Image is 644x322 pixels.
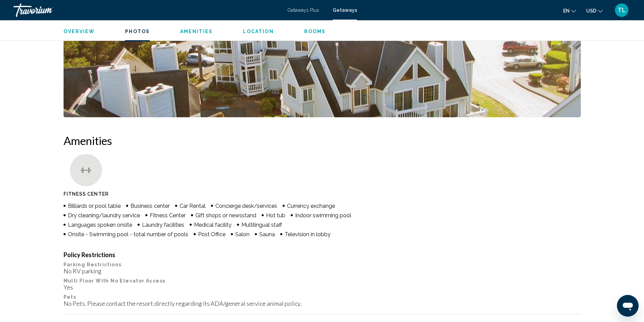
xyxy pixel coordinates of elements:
[304,29,326,34] span: Rooms
[68,222,132,228] span: Languages spoken onsite
[563,6,576,16] button: Change language
[180,28,213,34] button: Amenities
[64,262,581,267] p: Parking Restrictions
[64,29,95,34] span: Overview
[125,29,150,34] span: Photos
[64,294,581,300] p: Pets
[618,7,626,14] span: TL
[180,203,206,209] span: Car Rental
[142,222,184,228] span: Laundry facilities
[64,134,581,147] h2: Amenities
[563,8,570,14] span: en
[194,222,232,228] span: Medical facility
[195,212,256,219] span: Gift shops or newsstand
[235,231,249,238] span: Salon
[64,191,109,197] span: Fitness Center
[150,212,186,219] span: Fitness Center
[68,231,188,238] span: Onsite - Swimming pool - total number of pools
[333,7,357,13] a: Getaways
[180,29,213,34] span: Amenities
[259,231,275,238] span: Sauna
[617,295,639,317] iframe: Button to launch messaging window
[586,8,596,14] span: USD
[243,28,274,34] button: Location
[304,28,326,34] button: Rooms
[68,203,121,209] span: Billiards or pool table
[586,6,603,16] button: Change currency
[243,29,274,34] span: Location
[287,203,335,209] span: Currency exchange
[285,231,331,238] span: Television in lobby
[287,7,319,13] a: Getaways Plus
[241,222,282,228] span: Multilingual staff
[130,203,170,209] span: Business center
[64,267,581,275] div: No RV parking
[64,278,581,283] p: Multi Floor With No Elevator Access
[14,3,281,17] a: Travorium
[64,300,581,307] div: No Pets. Please contact the resort directly regarding its ADA/general service animal policy.
[198,231,225,238] span: Post Office
[64,283,581,291] div: Yes
[64,28,95,34] button: Overview
[215,203,277,209] span: Concierge desk/services
[68,212,140,219] span: Dry cleaning/laundry service
[266,212,285,219] span: Hot tub
[125,28,150,34] button: Photos
[613,3,630,17] button: User Menu
[64,251,581,258] h4: Policy Restrictions
[295,212,351,219] span: Indoor swimming pool
[64,33,581,118] button: Open full-screen image slider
